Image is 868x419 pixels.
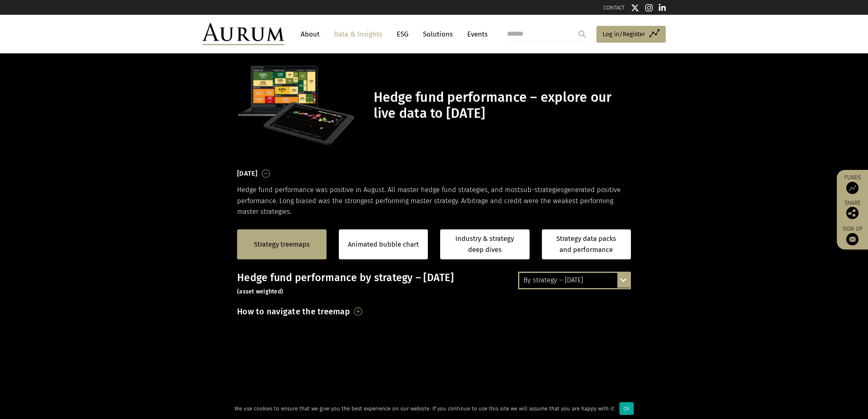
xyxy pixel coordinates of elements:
small: (asset weighted) [237,288,283,295]
a: Animated bubble chart [348,239,419,250]
div: Ok [619,402,634,415]
span: Log in/Register [603,29,645,39]
a: Events [463,27,488,42]
img: Linkedin icon [659,4,666,12]
a: Log in/Register [596,26,666,43]
a: Industry & strategy deep dives [440,229,530,259]
a: Strategy treemaps [254,239,310,250]
img: Aurum [202,23,284,45]
img: Instagram icon [645,4,653,12]
h3: How to navigate the treemap [237,305,350,318]
h3: Hedge fund performance by strategy – [DATE] [237,272,631,296]
div: By strategy – [DATE] [519,273,630,288]
a: Data & Insights [330,27,386,42]
div: Share [841,200,864,219]
p: Hedge fund performance was positive in August. All master hedge fund strategies, and most generat... [237,185,631,217]
a: About [297,27,324,42]
img: Twitter icon [631,4,639,12]
h1: Hedge fund performance – explore our live data to [DATE] [374,89,629,121]
a: CONTACT [603,5,625,11]
a: Solutions [419,27,457,42]
a: Strategy data packs and performance [542,229,631,259]
a: Funds [841,174,864,194]
input: Submit [574,26,590,42]
img: Access Funds [846,182,859,194]
span: sub-strategies [520,186,564,194]
h3: [DATE] [237,167,258,180]
a: Sign up [841,225,864,245]
img: Share this post [846,207,859,219]
img: Sign up to our newsletter [846,233,859,245]
a: ESG [393,27,413,42]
